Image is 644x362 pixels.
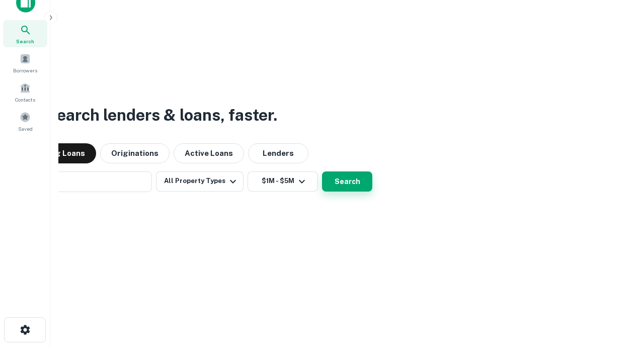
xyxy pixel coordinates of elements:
[18,125,33,133] span: Saved
[248,143,308,163] button: Lenders
[100,143,170,163] button: Originations
[3,78,47,106] a: Contacts
[15,96,35,104] span: Contacts
[3,49,47,76] a: Borrowers
[3,20,47,47] a: Search
[3,108,47,135] a: Saved
[594,282,644,330] iframe: Chat Widget
[46,103,277,127] h3: Search lenders & loans, faster.
[156,171,244,192] button: All Property Types
[322,171,372,192] button: Search
[13,66,37,74] span: Borrowers
[16,37,34,45] span: Search
[174,143,244,163] button: Active Loans
[248,171,318,192] button: $1M - $5M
